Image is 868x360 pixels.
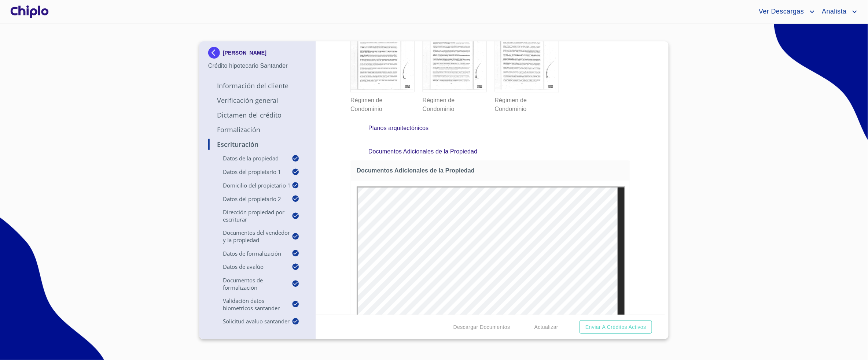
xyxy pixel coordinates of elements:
p: Régimen de Condominio [495,93,558,114]
div: [PERSON_NAME] [208,47,307,62]
p: Dictamen del Crédito [208,111,307,119]
p: Datos de Avalúo [208,263,292,270]
p: Domicilio del Propietario 1 [208,182,292,189]
p: Datos de Formalización [208,250,292,257]
p: Información del Cliente [208,81,307,90]
p: Régimen de Condominio [423,93,486,114]
p: Formalización [208,125,307,134]
span: Documentos Adicionales de la Propiedad [357,167,627,174]
p: Documentos de Formalización [208,277,292,291]
p: Crédito hipotecario Santander [208,62,307,70]
p: Validación Datos Biometricos Santander [208,297,292,312]
img: Régimen de Condominio [351,23,414,93]
button: account of current user [817,6,859,18]
span: Ver Descargas [753,6,808,18]
p: Escrituración [208,140,307,149]
p: Dirección Propiedad por Escriturar [208,208,292,223]
span: Analista [817,6,850,18]
p: Datos del propietario 2 [208,195,292,203]
span: Descargar Documentos [453,323,510,332]
span: Actualizar [534,323,558,332]
button: account of current user [753,6,816,18]
button: Actualizar [532,320,561,334]
p: Documentos del vendedor y la propiedad [208,229,292,244]
img: Régimen de Condominio [423,23,486,93]
p: Régimen de Condominio [350,93,414,114]
img: Régimen de Condominio [495,23,559,93]
button: Enviar a Créditos Activos [580,320,652,334]
button: Descargar Documentos [450,320,513,334]
p: [PERSON_NAME] [223,50,266,56]
p: Verificación General [208,96,307,105]
p: Datos de la propiedad [208,155,292,162]
img: Docupass spot blue [208,47,223,59]
p: Documentos Adicionales de la Propiedad [368,147,612,156]
p: Solicitud Avaluo Santander [208,318,292,325]
span: Enviar a Créditos Activos [585,323,646,332]
p: Planos arquitectónicos [368,124,612,133]
p: Datos del propietario 1 [208,168,292,175]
